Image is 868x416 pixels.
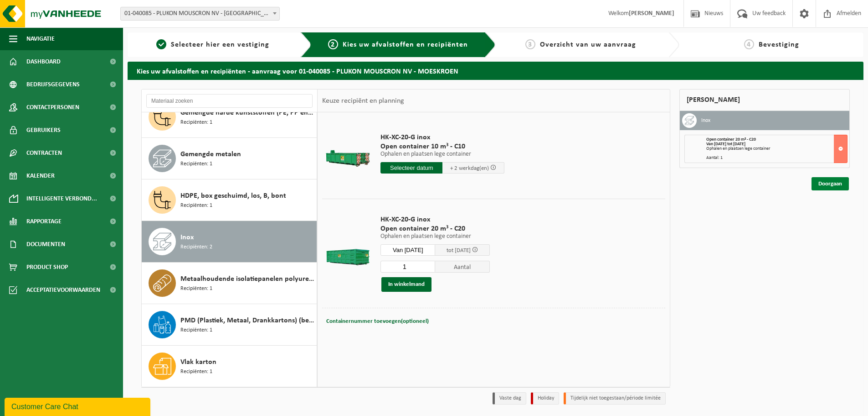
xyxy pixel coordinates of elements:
span: Recipiënten: 1 [180,160,212,169]
button: Vlak karton Recipiënten: 1 [142,346,317,387]
input: Materiaal zoeken [146,94,313,108]
strong: Van [DATE] tot [DATE] [706,142,745,147]
button: Metaalhoudende isolatiepanelen polyurethaan (PU) Recipiënten: 1 [142,263,317,304]
a: 1Selecteer hier een vestiging [132,39,293,50]
button: Containernummer toevoegen(optioneel) [325,315,430,328]
span: Selecteer hier een vestiging [171,41,269,48]
span: HK-XC-20-G inox [380,133,504,142]
span: Contactpersonen [26,96,79,119]
span: tot [DATE] [447,247,471,253]
span: Open container 20 m³ - C20 [706,137,756,142]
h2: Kies uw afvalstoffen en recipiënten - aanvraag voor 01-040085 - PLUKON MOUSCRON NV - MOESKROEN [128,62,863,79]
span: Dashboard [26,50,61,73]
span: Open container 10 m³ - C10 [380,142,504,151]
span: Rapportage [26,210,62,233]
span: Gemengde metalen [180,149,241,160]
span: 1 [156,39,166,49]
a: Doorgaan [812,177,849,190]
span: Inox [180,232,194,243]
li: Tijdelijk niet toegestaan/période limitée [564,392,666,405]
span: Gemengde harde kunststoffen (PE, PP en PVC), recycleerbaar (industrieel) [180,107,314,118]
span: HDPE, box geschuimd, los, B, bont [180,190,286,201]
span: Containernummer toevoegen(optioneel) [326,318,429,324]
h3: Inox [701,113,710,128]
button: Gemengde harde kunststoffen (PE, PP en PVC), recycleerbaar (industrieel) Recipiënten: 1 [142,96,317,138]
span: Navigatie [26,27,55,50]
span: Recipiënten: 2 [180,243,212,252]
span: Aantal [435,261,490,273]
li: Vaste dag [493,392,526,405]
span: 01-040085 - PLUKON MOUSCRON NV - MOESKROEN [121,7,279,20]
span: Recipiënten: 1 [180,326,212,335]
span: Intelligente verbond... [26,187,97,210]
span: Gebruikers [26,119,61,142]
input: Selecteer datum [380,162,442,174]
span: 2 [328,39,338,49]
span: 01-040085 - PLUKON MOUSCRON NV - MOESKROEN [120,7,280,21]
span: Overzicht van uw aanvraag [540,41,636,48]
p: Ophalen en plaatsen lege container [380,151,504,158]
div: Ophalen en plaatsen lege container [706,147,847,151]
span: Recipiënten: 1 [180,284,212,293]
li: Holiday [531,392,559,405]
button: In winkelmand [381,277,431,292]
span: Documenten [26,233,65,256]
span: Recipiënten: 1 [180,201,212,210]
span: Acceptatievoorwaarden [26,279,100,301]
button: PMD (Plastiek, Metaal, Drankkartons) (bedrijven) Recipiënten: 1 [142,304,317,346]
div: Keuze recipiënt en planning [318,90,409,112]
span: Contracten [26,142,62,164]
span: Bevestiging [759,41,799,48]
span: Open container 20 m³ - C20 [380,224,490,233]
span: 3 [525,39,535,49]
span: Product Shop [26,256,68,279]
span: Kies uw afvalstoffen en recipiënten [343,41,468,48]
p: Ophalen en plaatsen lege container [380,233,490,240]
iframe: chat widget [5,396,152,416]
span: Recipiënten: 1 [180,368,212,376]
strong: [PERSON_NAME] [629,10,674,17]
div: [PERSON_NAME] [679,89,850,111]
span: Kalender [26,164,55,187]
span: + 2 werkdag(en) [450,165,489,171]
span: Metaalhoudende isolatiepanelen polyurethaan (PU) [180,274,314,284]
span: Vlak karton [180,357,216,368]
span: 4 [744,39,754,49]
button: HDPE, box geschuimd, los, B, bont Recipiënten: 1 [142,179,317,221]
input: Selecteer datum [380,244,435,256]
div: Aantal: 1 [706,156,847,160]
button: Inox Recipiënten: 2 [142,221,317,263]
button: Gemengde metalen Recipiënten: 1 [142,138,317,179]
span: Bedrijfsgegevens [26,73,80,96]
span: PMD (Plastiek, Metaal, Drankkartons) (bedrijven) [180,315,314,326]
span: Recipiënten: 1 [180,118,212,127]
span: HK-XC-20-G inox [380,215,490,224]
